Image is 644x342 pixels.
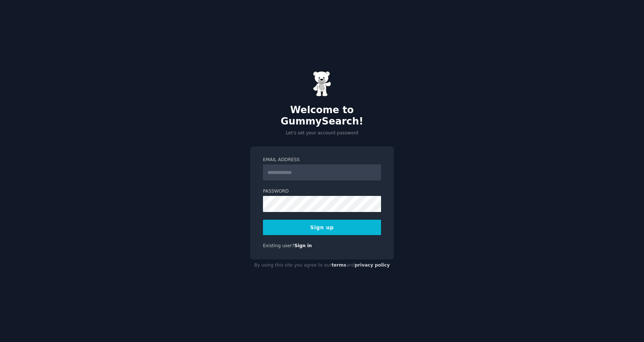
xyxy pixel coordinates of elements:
span: Existing user? [263,243,294,248]
a: privacy policy [355,263,390,268]
button: Sign up [263,220,381,235]
img: Gummy Bear [313,71,331,97]
label: Password [263,188,381,195]
h2: Welcome to GummySearch! [250,104,394,127]
a: Sign in [294,243,312,248]
label: Email Address [263,157,381,163]
a: terms [332,263,346,268]
div: By using this site you agree to our and [250,260,394,271]
p: Let's set your account password [250,130,394,137]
